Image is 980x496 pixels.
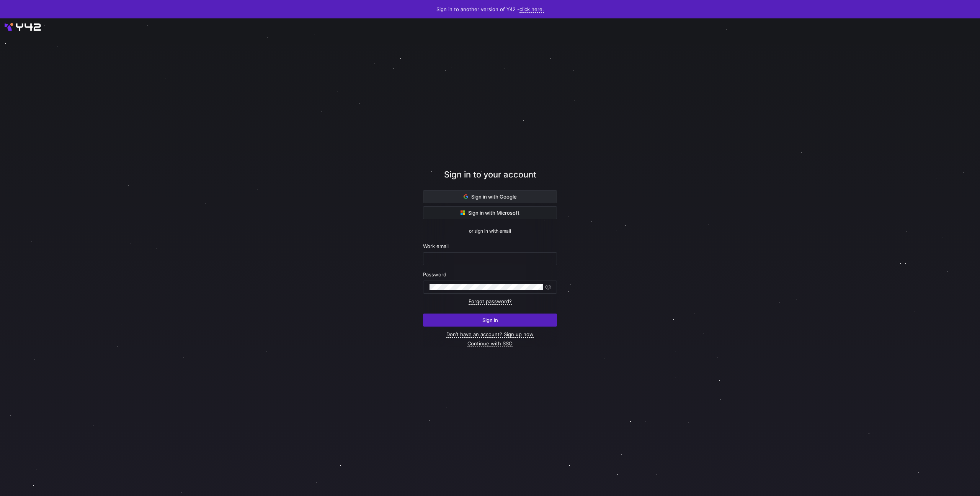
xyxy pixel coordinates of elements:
span: Sign in with Google [464,194,517,200]
button: Sign in [423,314,557,327]
span: Password [423,271,446,278]
span: Sign in with Microsoft [461,210,519,216]
a: click here. [519,6,544,13]
span: Work email [423,243,449,249]
button: Sign in with Microsoft [423,206,557,219]
div: Sign in to your account [423,168,557,190]
span: Sign in [482,317,498,323]
a: Don’t have an account? Sign up now [446,331,534,338]
a: Continue with SSO [467,340,513,347]
a: Forgot password? [469,298,512,305]
button: Sign in with Google [423,190,557,203]
span: or sign in with email [469,228,511,234]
